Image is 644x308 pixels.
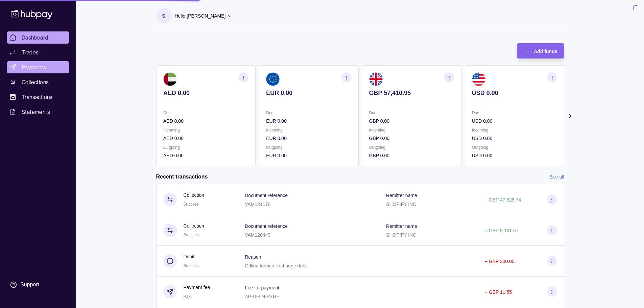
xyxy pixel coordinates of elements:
p: VAM120449 [245,232,270,238]
h2: Recent transactions [156,173,208,181]
p: GBP 0.00 [369,135,454,142]
p: Collection [184,222,204,230]
a: Trades [7,46,69,58]
p: USD 0.00 [472,152,557,159]
p: GBP 0.00 [369,152,454,159]
p: Hello, [PERSON_NAME] [175,12,226,20]
p: USD 0.00 [472,117,557,125]
p: SHOPIFY INC [386,232,416,238]
img: us [472,72,485,86]
span: Statements [22,108,50,116]
a: Transactions [7,91,69,103]
span: Success [184,233,199,237]
p: Fee for payment [245,285,279,290]
p: Outgoing [472,144,557,151]
span: Dashboard [22,33,48,42]
p: Document reference [245,193,288,198]
span: Success [184,202,199,207]
p: + GBP 9,161.57 [485,228,519,233]
a: Collections [7,76,69,88]
p: + GBP 47,528.74 [485,197,521,203]
a: See all [550,173,564,181]
p: Incoming [369,126,454,134]
p: Outgoing [369,144,454,151]
span: Paid [184,294,192,299]
span: Collections [22,78,49,86]
p: AED 0.00 [163,135,248,142]
p: AP-DFLN-PXRF [245,294,279,299]
span: Success [184,263,199,268]
a: Statements [7,106,69,118]
p: Due [163,109,248,117]
span: Transactions [22,93,53,101]
p: Offline foreign exchange debit [245,263,308,268]
p: Remitter name [386,223,417,229]
span: Payments [22,63,46,71]
p: Due [266,109,351,117]
p: Payment fee [184,284,210,291]
img: ae [163,72,177,86]
img: gb [369,72,382,86]
p: EUR 0.00 [266,135,351,142]
p: EUR 0.00 [266,152,351,159]
p: Reason [245,254,261,260]
p: GBP 57,410.95 [369,89,454,97]
p: USD 0.00 [472,135,557,142]
p: SHOPIFY INC [386,202,416,207]
div: Support [20,281,39,288]
p: AED 0.00 [163,89,248,97]
img: eu [266,72,280,86]
p: EUR 0.00 [266,117,351,125]
p: Document reference [245,223,288,229]
button: Add funds [517,43,564,58]
p: GBP 0.00 [369,117,454,125]
a: Support [7,278,69,292]
a: Dashboard [7,31,69,44]
p: VAM121170 [245,202,270,207]
a: Payments [7,61,69,73]
p: Due [472,109,557,117]
p: − GBP 11.55 [485,289,512,295]
p: Debit [184,253,199,260]
p: − GBP 300.00 [485,259,515,264]
p: Outgoing [163,144,248,151]
p: Incoming [472,126,557,134]
p: USD 0.00 [472,89,557,97]
p: EUR 0.00 [266,89,351,97]
p: Due [369,109,454,117]
p: Remitter name [386,193,417,198]
p: S [162,12,165,20]
p: Outgoing [266,144,351,151]
p: Incoming [266,126,351,134]
p: AED 0.00 [163,117,248,125]
span: Add funds [534,49,557,54]
p: Collection [184,191,204,199]
p: Incoming [163,126,248,134]
p: AED 0.00 [163,152,248,159]
span: Trades [22,48,39,56]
